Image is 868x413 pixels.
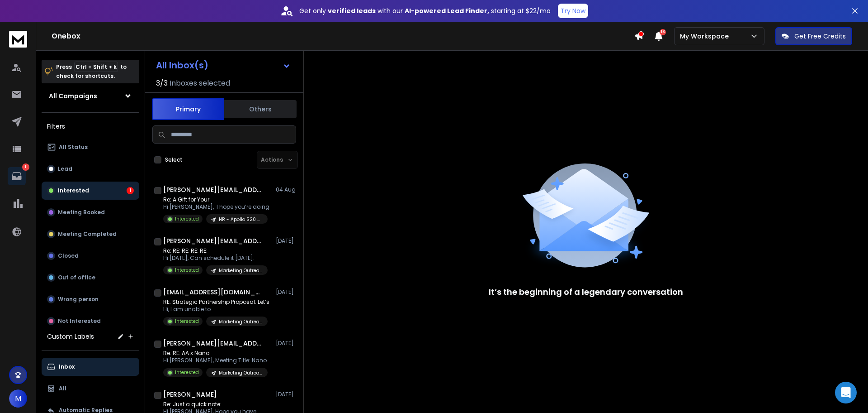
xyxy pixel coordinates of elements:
[149,56,298,74] button: All Inbox(s)
[49,91,97,101] h1: All Campaigns
[163,357,272,364] p: Hi [PERSON_NAME], Meeting Title: Nano Singapore
[52,31,634,42] h1: Onebox
[8,167,26,185] a: 1
[276,340,296,347] p: [DATE]
[558,4,588,18] button: Try Now
[9,389,27,408] button: M
[276,288,296,296] p: [DATE]
[165,156,183,163] label: Select
[170,78,230,89] h3: Inboxes selected
[405,6,489,15] strong: AI-powered Lead Finder,
[42,290,139,308] button: Wrong person
[163,350,272,357] p: Re: RE: AA x Nano
[835,382,857,403] div: Open Intercom Messenger
[163,288,263,297] h1: [EMAIL_ADDRESS][DOMAIN_NAME]
[163,236,263,245] h1: [PERSON_NAME][EMAIL_ADDRESS][DOMAIN_NAME] +1
[74,62,118,72] span: Ctrl + Shift + k
[163,247,268,255] p: Re: RE: RE: RE: RE:
[59,363,75,370] p: Inbox
[175,369,199,376] p: Interested
[42,269,139,287] button: Out of office
[58,252,79,259] p: Closed
[163,203,269,211] p: Hi [PERSON_NAME], I hope you’re doing
[42,120,139,133] h3: Filters
[175,267,199,274] p: Interested
[219,216,262,223] p: HR - Apollo $20 Voucher
[42,160,139,178] button: Lead
[156,78,168,89] span: 3 / 3
[163,306,269,313] p: Hi, I am unable to
[163,339,263,348] h1: [PERSON_NAME][EMAIL_ADDRESS][DOMAIN_NAME] +1
[163,255,268,262] p: Hi [DATE], Can schedule it [DATE].
[58,187,89,194] p: Interested
[489,286,683,298] p: It’s the beginning of a legendary conversation
[660,29,666,35] span: 13
[163,401,268,408] p: Re: Just a quick note:
[163,298,269,306] p: RE: Strategic Partnership Proposal: Let’s
[58,209,105,216] p: Meeting Booked
[59,385,66,392] p: All
[152,98,224,120] button: Primary
[58,274,95,281] p: Out of office
[58,296,99,303] p: Wrong person
[42,138,139,156] button: All Status
[42,225,139,243] button: Meeting Completed
[775,27,852,45] button: Get Free Credits
[219,267,262,274] p: Marketing Outreach
[561,6,585,15] p: Try Now
[42,87,139,105] button: All Campaigns
[219,318,262,325] p: Marketing Outreach
[276,186,296,193] p: 04 Aug
[9,31,27,48] img: logo
[59,144,88,151] p: All Status
[163,185,263,194] h1: [PERSON_NAME][EMAIL_ADDRESS][DOMAIN_NAME] +1
[47,332,94,341] h3: Custom Labels
[42,182,139,200] button: Interested1
[56,62,127,81] p: Press to check for shortcuts.
[163,196,269,203] p: Re: A Gift for Your
[680,32,732,41] p: My Workspace
[58,317,101,325] p: Not Interested
[163,390,217,399] h1: [PERSON_NAME]
[328,6,376,15] strong: verified leads
[22,163,29,171] p: 1
[42,203,139,221] button: Meeting Booked
[794,32,846,41] p: Get Free Credits
[42,379,139,398] button: All
[276,391,296,398] p: [DATE]
[175,318,199,325] p: Interested
[156,61,208,70] h1: All Inbox(s)
[127,187,134,194] div: 1
[219,370,262,376] p: Marketing Outreach
[58,165,72,173] p: Lead
[224,99,297,119] button: Others
[42,312,139,330] button: Not Interested
[299,6,551,15] p: Get only with our starting at $22/mo
[42,358,139,376] button: Inbox
[58,231,117,238] p: Meeting Completed
[42,247,139,265] button: Closed
[276,237,296,245] p: [DATE]
[175,216,199,222] p: Interested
